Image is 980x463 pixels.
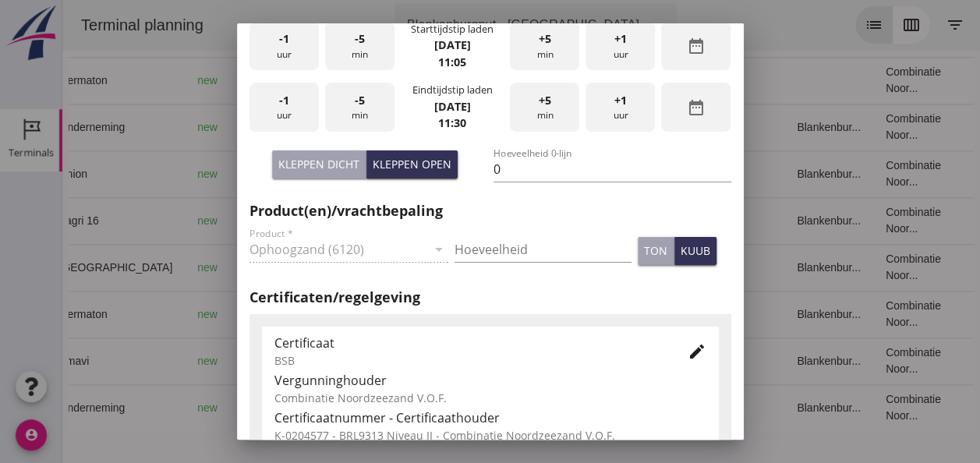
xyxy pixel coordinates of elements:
[274,334,663,352] div: Certificaat
[122,150,179,197] td: new
[811,57,907,104] td: Combinatie Noor...
[586,16,605,34] i: arrow_drop_down
[311,355,322,366] i: directions_boat
[355,30,365,48] span: -5
[525,338,603,384] td: Filling sand
[722,197,811,244] td: Blankenbur...
[122,57,179,104] td: new
[586,22,655,71] div: uur
[249,287,731,308] h2: Certificaten/regelgeving
[278,156,359,172] div: Kleppen dicht
[191,213,322,229] div: Gouda
[840,16,858,34] i: calendar_view_week
[230,122,241,133] i: directions_boat
[412,83,492,97] div: Eindtijdstip laden
[688,342,706,361] i: edit
[525,197,603,244] td: Ontzilt oph.zan...
[811,338,907,384] td: Combinatie Noor...
[811,150,907,197] td: Combinatie Noor...
[674,237,716,265] button: kuub
[644,242,667,259] div: ton
[274,371,706,390] div: Vergunninghouder
[681,242,710,259] div: kuub
[393,357,405,366] small: m3
[191,400,322,416] div: Gouda
[393,310,405,320] small: m3
[433,37,470,52] strong: [DATE]
[122,244,179,291] td: new
[325,83,394,132] div: min
[122,104,179,150] td: new
[399,217,412,226] small: m3
[811,197,907,244] td: Combinatie Noor...
[525,150,603,197] td: Filling sand
[722,338,811,384] td: Blankenbur...
[525,244,603,291] td: Filling sand
[525,57,603,104] td: Ontzilt oph.zan...
[311,168,322,179] i: directions_boat
[249,83,319,132] div: uur
[191,72,322,89] div: Gouda
[494,157,731,182] input: Hoeveelheid 0-lijn
[525,104,603,150] td: Ontzilt oph.zan...
[122,384,179,431] td: new
[122,291,179,338] td: new
[811,104,907,150] td: Combinatie Noor...
[279,92,289,109] span: -1
[687,37,706,55] i: date_range
[230,402,241,413] i: directions_boat
[510,83,579,132] div: min
[614,92,627,109] span: +1
[191,166,322,182] div: [GEOGRAPHIC_DATA]
[604,197,723,244] td: 18
[366,150,458,178] button: Kleppen open
[455,237,632,262] input: Hoeveelheid
[363,104,448,150] td: 1231
[274,427,706,444] div: K-0204577 - BRL9313 Niveau II - Combinatie Noordzeezand V.O.F.
[399,123,412,133] small: m3
[393,76,405,86] small: m3
[638,237,674,265] button: ton
[249,22,319,71] div: uur
[363,244,448,291] td: 467
[722,384,811,431] td: Blankenbur...
[355,92,365,109] span: -5
[811,291,907,338] td: Combinatie Noor...
[373,156,451,172] div: Kleppen open
[274,390,706,406] div: Combinatie Noordzeezand V.O.F.
[230,75,241,86] i: directions_boat
[122,338,179,384] td: new
[399,404,412,413] small: m3
[539,92,551,109] span: +5
[272,150,366,178] button: Kleppen dicht
[525,291,603,338] td: Ontzilt oph.zan...
[230,215,241,226] i: directions_boat
[363,291,448,338] td: 672
[525,384,603,431] td: Ontzilt oph.zan...
[363,197,448,244] td: 1298
[311,262,322,273] i: directions_boat
[604,338,723,384] td: 18
[325,22,394,71] div: min
[6,14,154,36] div: Terminal planning
[279,30,289,48] span: -1
[411,22,494,37] div: Starttijdstip laden
[230,309,241,320] i: directions_boat
[363,150,448,197] td: 499
[722,104,811,150] td: Blankenbur...
[393,263,405,273] small: m3
[393,170,405,179] small: m3
[438,115,466,130] strong: 11:30
[191,260,322,276] div: [GEOGRAPHIC_DATA]
[811,244,907,291] td: Combinatie Noor...
[604,57,723,104] td: 18
[604,244,723,291] td: 18
[363,57,448,104] td: 672
[191,353,322,369] div: [GEOGRAPHIC_DATA]
[722,244,811,291] td: Blankenbur...
[438,55,466,69] strong: 11:05
[722,150,811,197] td: Blankenbur...
[122,197,179,244] td: new
[363,338,448,384] td: 451
[274,352,663,369] div: BSB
